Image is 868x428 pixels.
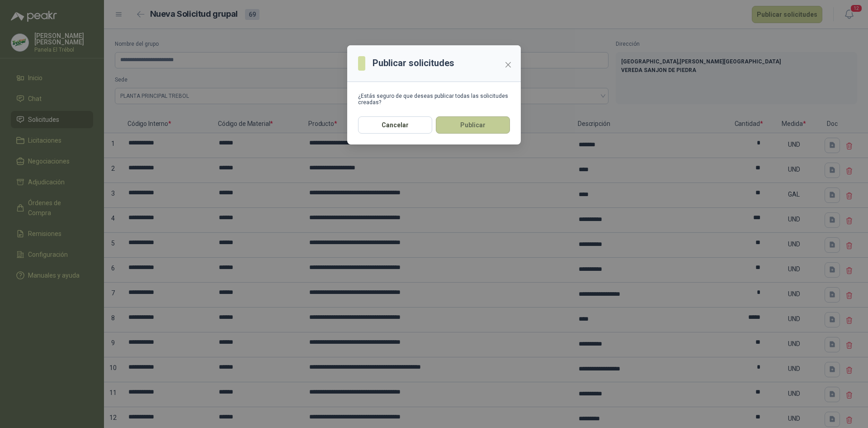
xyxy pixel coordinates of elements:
[373,56,454,70] h3: Publicar solicitudes
[501,58,515,72] button: Close
[358,116,432,134] button: Cancelar
[358,93,510,106] div: ¿Estás seguro de que deseas publicar todas las solicitudes creadas?
[436,116,510,134] button: Publicar
[505,61,512,68] span: close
